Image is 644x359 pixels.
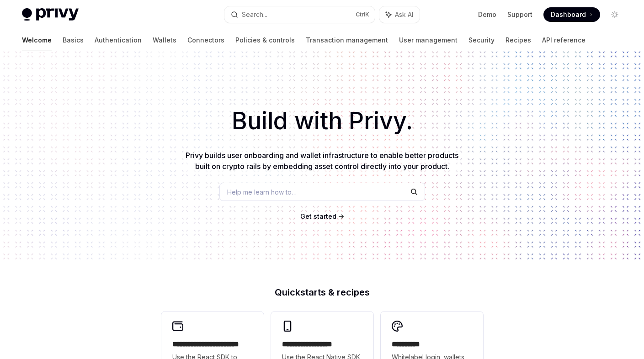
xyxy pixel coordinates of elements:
a: Connectors [187,29,224,51]
a: API reference [542,29,585,51]
a: Get started [300,212,336,221]
a: Basics [63,29,84,51]
button: Toggle dark mode [607,7,622,22]
h1: Build with Privy. [15,103,629,139]
button: Ask AI [379,6,420,23]
a: Wallets [153,29,176,51]
a: User management [399,29,458,51]
a: Authentication [95,29,142,51]
span: Help me learn how to… [227,187,297,197]
span: Privy builds user onboarding and wallet infrastructure to enable better products built on crypto ... [186,151,458,171]
a: Transaction management [306,29,388,51]
span: Ctrl K [356,11,369,18]
h2: Quickstarts & recipes [161,288,483,297]
a: Support [507,10,532,19]
a: Dashboard [543,7,600,22]
button: Search...CtrlK [224,6,375,23]
span: Dashboard [551,10,586,19]
a: Policies & controls [235,29,295,51]
a: Security [468,29,495,51]
img: light logo [22,8,79,21]
a: Recipes [506,29,531,51]
a: Demo [478,10,496,19]
a: Welcome [22,29,52,51]
span: Get started [300,212,336,220]
span: Ask AI [395,10,413,19]
div: Search... [242,9,267,20]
